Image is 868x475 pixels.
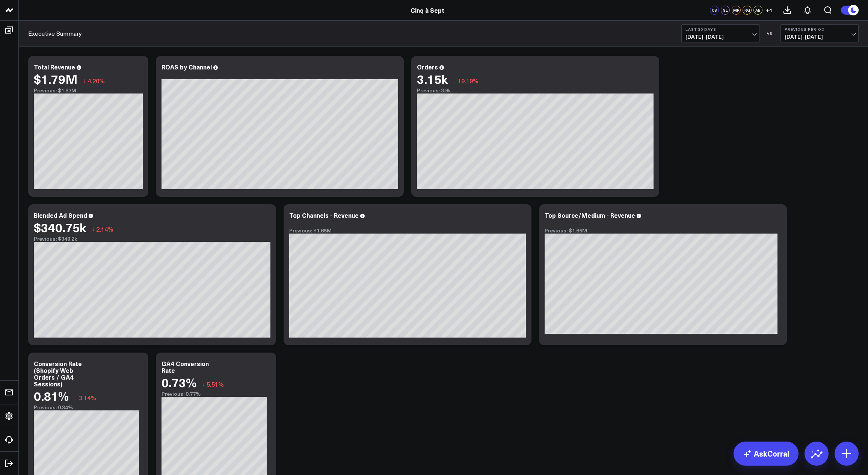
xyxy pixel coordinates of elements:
span: 2.14% [96,225,113,233]
div: VS [763,31,777,36]
span: 3.14% [79,394,96,402]
b: Last 30 Days [685,27,755,32]
span: ↓ [202,379,205,389]
div: MR [732,6,741,15]
div: Conversion Rate (Shopify Web Orders / GA4 Sessions) [34,359,82,388]
div: Previous: 0.77% [162,391,270,397]
div: GA4 Conversion Rate [162,359,209,374]
button: +4 [764,6,773,15]
span: 4.20% [88,77,105,85]
div: Total Revenue [34,63,75,71]
div: Blended Ad Spend [34,211,87,219]
div: RG [743,6,752,15]
div: 0.73% [162,375,196,389]
span: 19.19% [458,77,479,85]
div: ROAS by Channel [162,63,212,71]
span: ↓ [74,393,77,403]
div: 0.81% [34,389,69,403]
div: Top Source/Medium - Revenue [545,211,635,219]
div: Previous: $348.2k [34,236,270,242]
div: AB [753,6,762,15]
a: AskCorral [734,442,799,466]
b: Previous Period [785,27,854,32]
div: CS [710,6,719,15]
span: ↓ [92,224,95,234]
span: 5.51% [207,380,224,388]
span: + 4 [766,8,772,13]
span: [DATE] - [DATE] [785,34,854,40]
div: $1.79M [34,72,77,86]
div: Top Channels - Revenue [289,211,359,219]
div: Previous: $1.65M [289,228,526,234]
div: Previous: $1.87M [34,87,143,93]
button: Last 30 Days[DATE]-[DATE] [681,24,759,42]
a: Executive Summary [28,29,82,38]
div: 3.15k [417,72,448,86]
span: ↓ [453,76,456,86]
div: Previous: 0.84% [34,404,143,410]
div: Orders [417,63,438,71]
span: ↓ [83,76,86,86]
div: Previous: $1.65M [545,228,781,234]
a: Cinq à Sept [411,6,444,14]
button: Previous Period[DATE]-[DATE] [780,24,859,42]
div: SL [721,6,730,15]
div: $340.75k [34,220,86,234]
span: [DATE] - [DATE] [685,34,755,40]
div: Previous: 3.9k [417,87,654,93]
